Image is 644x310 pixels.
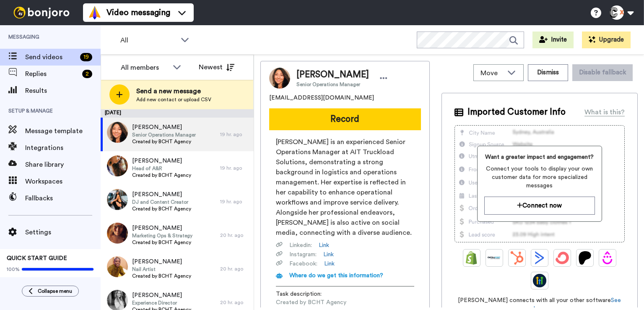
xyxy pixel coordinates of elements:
img: 64de9dbf-0ffa-4049-a3c7-b92ab896f9f7.jpg [107,256,128,277]
button: Collapse menu [22,286,79,297]
span: Replies [25,69,79,79]
img: Shopify [465,251,478,265]
span: Instagram : [289,250,317,259]
span: [EMAIL_ADDRESS][DOMAIN_NAME] [269,94,374,102]
a: Link [324,260,335,268]
button: Invite [532,32,574,48]
span: Connect your tools to display your own customer data for more specialized messages [484,165,595,190]
span: Send videos [25,52,77,62]
span: Add new contact or upload CSV [136,96,211,103]
div: What is this? [584,107,625,117]
button: Connect now [484,197,595,215]
span: [PERSON_NAME] [296,68,369,81]
span: Settings [25,227,101,237]
div: 20 hr. ago [220,265,249,272]
span: Created by BCHT Agency [132,138,196,145]
img: bj-logo-header-white.svg [10,7,73,18]
div: 19 hr. ago [220,131,249,138]
img: 0c02333a-1bbd-4a33-82ef-56965b5cca95.jpg [107,155,128,176]
span: Send a new message [136,86,211,96]
img: vm-color.svg [88,6,101,19]
span: Fallbacks [25,193,101,203]
img: Ontraport [488,251,501,265]
span: [PERSON_NAME] [132,190,191,199]
span: DJ and Content Creator [132,199,191,205]
span: Integrations [25,143,101,153]
span: Created by BCHT Agency [276,298,356,307]
span: Senior Operations Manager [296,81,369,88]
span: Created by BCHT Agency [132,273,191,279]
span: Experience Director [132,299,191,306]
span: Task description : [276,290,335,298]
span: Linkedin : [289,241,312,250]
img: ac33e20e-af9b-4ebc-a7a0-930a6b96fd3c.jpg [107,122,128,143]
span: Created by BCHT Agency [132,205,191,212]
span: Collapse menu [38,288,72,294]
div: 20 hr. ago [220,299,249,306]
span: [PERSON_NAME] [132,224,192,232]
span: Created by BCHT Agency [132,239,192,246]
span: [PERSON_NAME] is an experienced Senior Operations Manager at AIT Truckload Solutions, demonstrati... [276,137,414,238]
span: Senior Operations Manager [132,131,196,138]
span: [PERSON_NAME] [132,257,191,266]
span: Move [480,68,503,78]
button: Disable fallback [572,64,633,81]
span: Created by BCHT Agency [132,172,191,179]
button: Dismiss [528,64,568,81]
button: Record [269,108,421,130]
span: Share library [25,160,101,170]
span: Marketing Ops & Strategy [132,232,192,239]
button: Upgrade [582,32,631,48]
span: Where do we get this information? [289,273,383,278]
img: Drip [601,251,614,265]
img: ActiveCampaign [533,251,546,265]
div: 2 [82,70,92,78]
img: GoHighLevel [533,274,546,287]
span: Workspaces [25,176,101,187]
img: ConvertKit [556,251,569,265]
span: [PERSON_NAME] [132,123,196,131]
div: 19 hr. ago [220,165,249,171]
div: 19 hr. ago [220,198,249,205]
div: 19 [80,53,92,61]
a: Link [319,241,329,250]
span: Message template [25,126,101,136]
span: Want a greater impact and engagement? [484,153,595,161]
div: 20 hr. ago [220,232,249,239]
button: Newest [192,59,241,76]
a: Link [323,250,334,259]
span: Nail Artist [132,266,191,273]
span: All [120,35,177,45]
img: Hubspot [510,251,524,265]
img: c611c3d9-6a65-4b69-8504-2b053794fd8a.jpg [107,223,128,244]
span: [PERSON_NAME] [132,291,191,299]
span: [PERSON_NAME] [132,157,191,165]
span: Results [25,86,101,96]
div: All members [121,63,169,73]
img: Image of Angela Di Bari [269,68,290,89]
span: Head of A&R [132,165,191,172]
span: Video messaging [106,7,170,18]
span: Imported Customer Info [467,106,566,118]
img: 395fbee6-1fc5-4f60-9756-8ad46108f1db.jpg [107,189,128,210]
span: Facebook : [289,260,317,268]
img: Patreon [578,251,592,265]
span: QUICK START GUIDE [7,255,67,261]
span: 100% [7,266,20,273]
div: [DATE] [101,109,254,118]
